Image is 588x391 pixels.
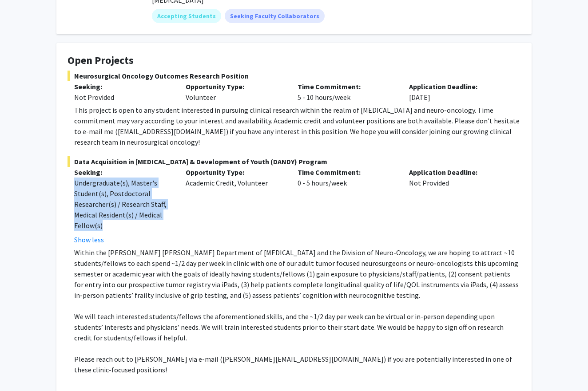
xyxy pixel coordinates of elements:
[179,167,290,245] div: Academic Credit, Volunteer
[7,351,38,384] iframe: Chat
[68,156,520,167] span: Data Acquisition in [MEDICAL_DATA] & Development of Youth (DANDY) Program
[152,9,221,23] mat-chip: Accepting Students
[74,105,520,147] div: This project is open to any student interested in pursuing clinical research within the realm of ...
[68,54,520,67] h4: Open Projects
[298,167,396,178] p: Time Commitment:
[68,71,520,81] span: Neurosurgical Oncology Outcomes Research Position
[74,354,520,375] p: Please reach out to [PERSON_NAME] via e-mail ([PERSON_NAME][EMAIL_ADDRESS][DOMAIN_NAME]) if you a...
[74,247,520,300] p: Within the [PERSON_NAME] [PERSON_NAME] Department of [MEDICAL_DATA] and the Division of Neuro-Onc...
[74,178,172,231] div: Undergraduate(s), Master's Student(s), Postdoctoral Researcher(s) / Research Staff, Medical Resid...
[74,92,172,103] div: Not Provided
[179,81,290,103] div: Volunteer
[74,81,172,92] p: Seeking:
[402,167,514,245] div: Not Provided
[186,167,284,178] p: Opportunity Type:
[298,81,396,92] p: Time Commitment:
[291,167,402,245] div: 0 - 5 hours/week
[74,311,520,343] p: We will teach interested students/fellows the aforementioned skills, and the ~1/2 day per week ca...
[409,81,507,92] p: Application Deadline:
[225,9,325,23] mat-chip: Seeking Faculty Collaborators
[409,167,507,178] p: Application Deadline:
[74,167,172,178] p: Seeking:
[186,81,284,92] p: Opportunity Type:
[402,81,514,103] div: [DATE]
[74,234,104,245] button: Show less
[291,81,402,103] div: 5 - 10 hours/week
